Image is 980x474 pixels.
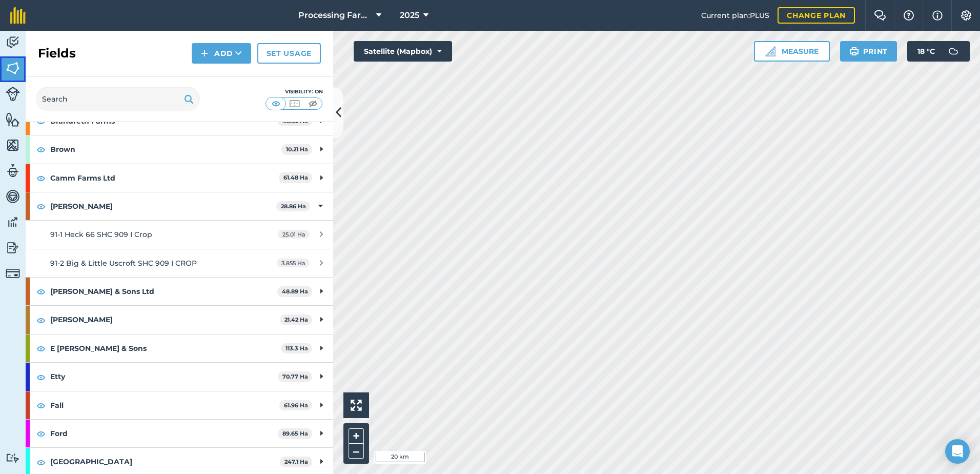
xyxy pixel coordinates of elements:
[286,146,308,153] strong: 10.21 Ha
[50,164,279,192] strong: Camm Farms Ltd
[840,41,897,62] button: Print
[284,458,308,465] strong: 247.1 Ha
[277,259,310,267] span: 3.855 Ha
[701,10,769,21] span: Current plan : PLUS
[284,402,308,409] strong: 61.96 Ha
[849,45,859,57] img: svg+xml;base64,PHN2ZyB4bWxucz0iaHR0cDovL3d3dy53My5vcmcvMjAwMC9zdmciIHdpZHRoPSIxOSIgaGVpZ2h0PSIyNC...
[874,10,886,21] img: Two speech bubbles overlapping with the left bubble in the forefront
[50,420,278,447] strong: Ford
[943,41,964,62] img: svg+xml;base64,PD94bWwgdmVyc2lvbj0iMS4wIiBlbmNvZGluZz0idXRmLTgiPz4KPCEtLSBHZW5lcmF0b3I6IEFkb2JlIE...
[945,439,970,464] div: Open Intercom Messenger
[6,35,20,50] img: svg+xml;base64,PD94bWwgdmVyc2lvbj0iMS4wIiBlbmNvZGluZz0idXRmLTgiPz4KPCEtLSBHZW5lcmF0b3I6IEFkb2JlIE...
[282,373,308,380] strong: 70.77 Ha
[36,143,46,155] img: svg+xml;base64,PHN2ZyB4bWxucz0iaHR0cDovL3d3dy53My5vcmcvMjAwMC9zdmciIHdpZHRoPSIxOCIgaGVpZ2h0PSIyNC...
[281,203,306,210] strong: 28.86 Ha
[26,306,333,333] div: [PERSON_NAME]21.42 Ha
[26,391,333,419] div: Fall61.96 Ha
[298,9,372,22] span: Processing Farms
[26,363,333,390] div: Etty70.77 Ha
[36,200,46,212] img: svg+xml;base64,PHN2ZyB4bWxucz0iaHR0cDovL3d3dy53My5vcmcvMjAwMC9zdmciIHdpZHRoPSIxOCIgaGVpZ2h0PSIyNC...
[36,342,46,354] img: svg+xml;base64,PHN2ZyB4bWxucz0iaHR0cDovL3d3dy53My5vcmcvMjAwMC9zdmciIHdpZHRoPSIxOCIgaGVpZ2h0PSIyNC...
[349,428,364,444] button: +
[6,163,20,179] img: svg+xml;base64,PD94bWwgdmVyc2lvbj0iMS4wIiBlbmNvZGluZz0idXRmLTgiPz4KPCEtLSBHZW5lcmF0b3I6IEFkb2JlIE...
[6,87,20,101] img: svg+xml;base64,PD94bWwgdmVyc2lvbj0iMS4wIiBlbmNvZGluZz0idXRmLTgiPz4KPCEtLSBHZW5lcmF0b3I6IEFkb2JlIE...
[903,10,915,21] img: A question mark icon
[278,230,310,239] span: 25.01 Ha
[285,345,308,352] strong: 113.3 Ha
[50,306,280,333] strong: [PERSON_NAME]
[36,285,46,298] img: svg+xml;base64,PHN2ZyB4bWxucz0iaHR0cDovL3d3dy53My5vcmcvMjAwMC9zdmciIHdpZHRoPSIxOCIgaGVpZ2h0PSIyNC...
[26,334,333,362] div: E [PERSON_NAME] & Sons113.3 Ha
[50,363,278,390] strong: Etty
[38,45,76,62] h2: Fields
[283,174,308,181] strong: 61.48 Ha
[284,316,308,323] strong: 21.42 Ha
[10,7,26,24] img: fieldmargin Logo
[349,444,364,459] button: –
[26,249,333,277] a: 91-2 Big & Little Uscroft SHC 909 I CROP3.855 Ha
[26,135,333,163] div: Brown10.21 Ha
[6,240,20,255] img: svg+xml;base64,PD94bWwgdmVyc2lvbj0iMS4wIiBlbmNvZGluZz0idXRmLTgiPz4KPCEtLSBHZW5lcmF0b3I6IEFkb2JlIE...
[201,47,208,60] img: svg+xml;base64,PHN2ZyB4bWxucz0iaHR0cDovL3d3dy53My5vcmcvMjAwMC9zdmciIHdpZHRoPSIxNCIgaGVpZ2h0PSIyNC...
[26,278,333,305] div: [PERSON_NAME] & Sons Ltd48.89 Ha
[36,172,46,184] img: svg+xml;base64,PHN2ZyB4bWxucz0iaHR0cDovL3d3dy53My5vcmcvMjAwMC9zdmciIHdpZHRoPSIxOCIgaGVpZ2h0PSIyNC...
[26,192,333,220] div: [PERSON_NAME]28.86 Ha
[6,137,20,153] img: svg+xml;base64,PHN2ZyB4bWxucz0iaHR0cDovL3d3dy53My5vcmcvMjAwMC9zdmciIHdpZHRoPSI1NiIgaGVpZ2h0PSI2MC...
[36,371,46,383] img: svg+xml;base64,PHN2ZyB4bWxucz0iaHR0cDovL3d3dy53My5vcmcvMjAwMC9zdmciIHdpZHRoPSIxOCIgaGVpZ2h0PSIyNC...
[26,164,333,192] div: Camm Farms Ltd61.48 Ha
[36,314,46,326] img: svg+xml;base64,PHN2ZyB4bWxucz0iaHR0cDovL3d3dy53My5vcmcvMjAwMC9zdmciIHdpZHRoPSIxOCIgaGVpZ2h0PSIyNC...
[351,400,362,411] img: Four arrows, one pointing top left, one top right, one bottom right and the last bottom left
[754,41,830,62] button: Measure
[6,214,20,230] img: svg+xml;base64,PD94bWwgdmVyc2lvbj0iMS4wIiBlbmNvZGluZz0idXRmLTgiPz4KPCEtLSBHZW5lcmF0b3I6IEFkb2JlIE...
[50,230,152,239] span: 91-1 Heck 66 SHC 909 I Crop
[257,43,321,64] a: Set usage
[307,98,319,109] img: svg+xml;base64,PHN2ZyB4bWxucz0iaHR0cDovL3d3dy53My5vcmcvMjAwMC9zdmciIHdpZHRoPSI1MCIgaGVpZ2h0PSI0MC...
[282,430,308,437] strong: 89.65 Ha
[400,9,419,22] span: 2025
[6,112,20,127] img: svg+xml;base64,PHN2ZyB4bWxucz0iaHR0cDovL3d3dy53My5vcmcvMjAwMC9zdmciIHdpZHRoPSI1NiIgaGVpZ2h0PSI2MC...
[266,88,323,96] div: Visibility: On
[907,41,970,62] button: 18 °C
[932,9,943,22] img: svg+xml;base64,PHN2ZyB4bWxucz0iaHR0cDovL3d3dy53My5vcmcvMjAwMC9zdmciIHdpZHRoPSIxNyIgaGVpZ2h0PSIxNy...
[36,427,46,440] img: svg+xml;base64,PHN2ZyB4bWxucz0iaHR0cDovL3d3dy53My5vcmcvMjAwMC9zdmciIHdpZHRoPSIxOCIgaGVpZ2h0PSIyNC...
[6,266,20,281] img: svg+xml;base64,PD94bWwgdmVyc2lvbj0iMS4wIiBlbmNvZGluZz0idXRmLTgiPz4KPCEtLSBHZW5lcmF0b3I6IEFkb2JlIE...
[26,221,333,248] a: 91-1 Heck 66 SHC 909 I Crop25.01 Ha
[270,98,282,109] img: svg+xml;base64,PHN2ZyB4bWxucz0iaHR0cDovL3d3dy53My5vcmcvMjAwMC9zdmciIHdpZHRoPSI1MCIgaGVpZ2h0PSI0MC...
[354,41,452,62] button: Satellite (Mapbox)
[26,420,333,447] div: Ford89.65 Ha
[50,334,281,362] strong: E [PERSON_NAME] & Sons
[36,399,46,411] img: svg+xml;base64,PHN2ZyB4bWxucz0iaHR0cDovL3d3dy53My5vcmcvMjAwMC9zdmciIHdpZHRoPSIxOCIgaGVpZ2h0PSIyNC...
[282,288,308,295] strong: 48.89 Ha
[50,391,279,419] strong: Fall
[778,7,855,24] a: Change plan
[184,93,194,105] img: svg+xml;base64,PHN2ZyB4bWxucz0iaHR0cDovL3d3dy53My5vcmcvMjAwMC9zdmciIHdpZHRoPSIxOSIgaGVpZ2h0PSIyNC...
[288,98,301,109] img: svg+xml;base64,PHN2ZyB4bWxucz0iaHR0cDovL3d3dy53My5vcmcvMjAwMC9zdmciIHdpZHRoPSI1MCIgaGVpZ2h0PSI0MC...
[50,135,281,163] strong: Brown
[6,453,20,463] img: svg+xml;base64,PD94bWwgdmVyc2lvbj0iMS4wIiBlbmNvZGluZz0idXRmLTgiPz4KPCEtLSBHZW5lcmF0b3I6IEFkb2JlIE...
[6,61,20,76] img: svg+xml;base64,PHN2ZyB4bWxucz0iaHR0cDovL3d3dy53My5vcmcvMjAwMC9zdmciIHdpZHRoPSI1NiIgaGVpZ2h0PSI2MC...
[917,41,935,62] span: 18 ° C
[36,87,200,111] input: Search
[50,278,277,305] strong: [PERSON_NAME] & Sons Ltd
[765,46,775,56] img: Ruler icon
[36,456,46,468] img: svg+xml;base64,PHN2ZyB4bWxucz0iaHR0cDovL3d3dy53My5vcmcvMjAwMC9zdmciIHdpZHRoPSIxOCIgaGVpZ2h0PSIyNC...
[282,117,308,125] strong: 48.52 Ha
[6,189,20,204] img: svg+xml;base64,PD94bWwgdmVyc2lvbj0iMS4wIiBlbmNvZGluZz0idXRmLTgiPz4KPCEtLSBHZW5lcmF0b3I6IEFkb2JlIE...
[50,192,276,220] strong: [PERSON_NAME]
[192,43,251,64] button: Add
[50,259,197,268] span: 91-2 Big & Little Uscroft SHC 909 I CROP
[960,10,972,21] img: A cog icon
